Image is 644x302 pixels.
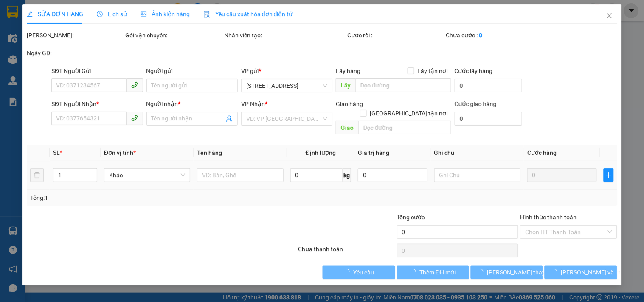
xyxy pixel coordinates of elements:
[455,67,493,74] label: Cước lấy hàng
[487,268,555,277] span: [PERSON_NAME] thay đổi
[336,67,361,74] span: Lấy hàng
[604,172,613,179] span: plus
[109,169,185,182] span: Khác
[343,168,351,182] span: kg
[131,81,138,88] span: phone
[131,115,138,121] span: phone
[397,214,425,221] span: Tổng cước
[397,266,469,279] button: Thêm ĐH mới
[604,168,614,182] button: plus
[141,11,146,17] span: picture
[414,66,451,75] span: Lấy tận nơi
[27,11,83,17] span: SỬA ĐƠN HÀNG
[197,168,283,182] input: VD: Bàn, Ghế
[552,269,561,275] span: loading
[241,101,265,107] span: VP Nhận
[97,11,127,17] span: Lịch sử
[410,269,419,275] span: loading
[359,121,451,134] input: Dọc đường
[348,31,444,40] div: Cước rồi :
[104,149,136,156] span: Đơn vị tính
[419,268,456,277] span: Thêm ĐH mới
[27,48,124,58] div: Ngày GD:
[53,149,60,156] span: SL
[471,266,543,279] button: [PERSON_NAME] thay đổi
[197,149,222,156] span: Tên hàng
[30,168,44,182] button: delete
[336,101,363,107] span: Giao hàng
[30,193,249,202] div: Tổng: 1
[51,99,143,109] div: SĐT Người Nhận
[146,66,238,75] div: Người gửi
[455,112,523,126] input: Cước giao hàng
[598,4,622,28] button: Close
[323,266,395,279] button: Yêu cầu
[455,79,523,92] input: Cước lấy hàng
[126,31,222,40] div: Gói vận chuyển:
[431,145,524,161] th: Ghi chú
[226,115,233,122] span: user-add
[27,11,33,17] span: edit
[203,11,293,17] span: Yêu cầu xuất hóa đơn điện tử
[97,11,103,17] span: clock-circle
[446,31,543,40] div: Chưa cước :
[545,266,617,279] button: [PERSON_NAME] và In
[224,31,346,40] div: Nhân viên tạo:
[336,78,356,92] span: Lấy
[367,109,451,118] span: [GEOGRAPHIC_DATA] tận nơi
[27,31,124,40] div: [PERSON_NAME]:
[344,269,353,275] span: loading
[203,11,210,18] img: icon
[455,101,497,107] label: Cước giao hàng
[606,12,613,19] span: close
[241,66,332,75] div: VP gửi
[479,32,483,39] b: 0
[434,168,520,182] input: Ghi Chú
[520,214,577,221] label: Hình thức thanh toán
[336,121,359,134] span: Giao
[527,168,597,182] input: 0
[297,244,396,259] div: Chưa thanh toán
[146,99,238,109] div: Người nhận
[353,268,374,277] span: Yêu cầu
[141,11,190,17] span: Ảnh kiện hàng
[51,66,143,75] div: SĐT Người Gửi
[358,149,389,156] span: Giá trị hàng
[306,149,336,156] span: Định lượng
[527,149,557,156] span: Cước hàng
[246,79,327,92] span: 142 Hai Bà Trưng
[561,268,621,277] span: [PERSON_NAME] và In
[356,78,451,92] input: Dọc đường
[478,269,487,275] span: loading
